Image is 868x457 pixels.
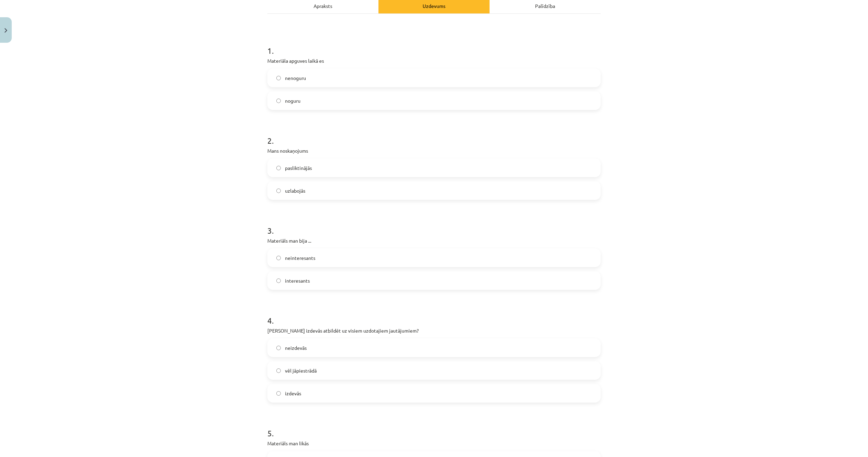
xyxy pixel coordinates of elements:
[267,147,601,154] p: Mans noskaņojums
[276,256,281,260] input: neinteresants
[276,76,281,80] input: nenoguru
[267,124,601,145] h1: 2 .
[276,99,281,103] input: noguru
[267,34,601,55] h1: 1 .
[285,187,305,194] span: uzlabojās
[267,327,601,334] p: [PERSON_NAME] izdevās atbildēt uz visiem uzdotajiem jautājumiem?
[276,189,281,193] input: uzlabojās
[285,390,301,397] span: izdevās
[285,367,317,374] span: vēl jāpiestrādā
[4,28,7,33] img: icon-close-lesson-0947bae3869378f0d4975bcd49f059093ad1ed9edebbc8119c70593378902aed.svg
[267,237,601,244] p: Materiāls man bija ...
[267,304,601,325] h1: 4 .
[276,346,281,350] input: neizdevās
[276,166,281,170] input: pasliktinājās
[276,391,281,396] input: izdevās
[285,164,312,172] span: pasliktinājās
[285,277,310,284] span: interesants
[267,416,601,438] h1: 5 .
[285,74,306,82] span: nenoguru
[267,214,601,235] h1: 3 .
[285,344,307,352] span: neizdevās
[276,368,281,373] input: vēl jāpiestrādā
[285,254,315,262] span: neinteresants
[285,97,300,104] span: noguru
[276,278,281,283] input: interesants
[267,440,601,447] p: Materiāls man likās
[267,57,601,64] p: Materiāla apguves laikā es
